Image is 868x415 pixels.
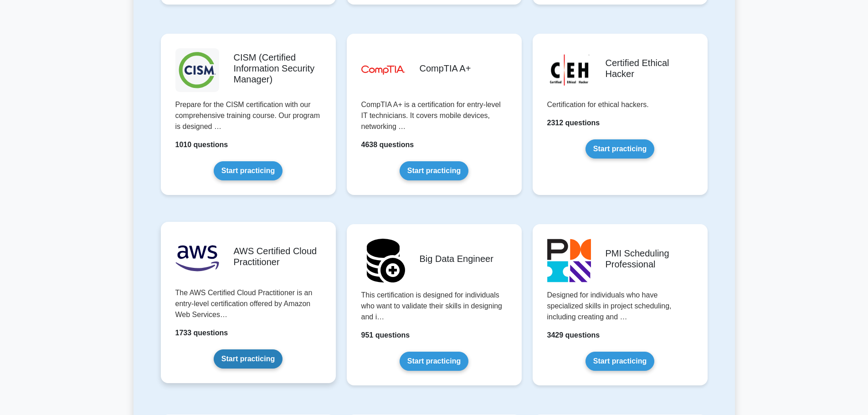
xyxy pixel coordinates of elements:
[400,161,468,180] a: Start practicing
[214,349,282,369] a: Start practicing
[586,139,654,159] a: Start practicing
[214,161,282,180] a: Start practicing
[586,352,654,371] a: Start practicing
[400,352,468,371] a: Start practicing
